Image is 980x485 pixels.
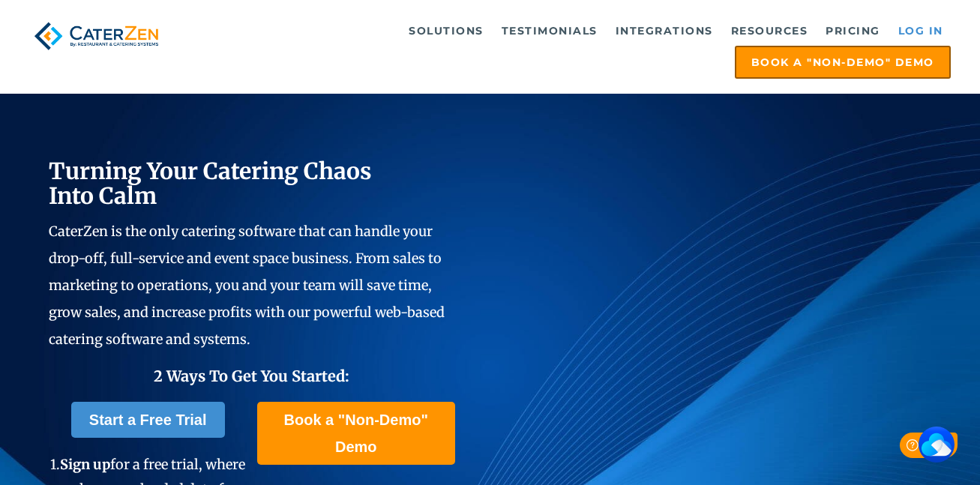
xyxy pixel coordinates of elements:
[71,402,225,438] a: Start a Free Trial
[724,16,816,46] a: Resources
[60,456,110,473] span: Sign up
[818,16,888,46] a: Pricing
[735,46,951,79] a: Book a "Non-Demo" Demo
[29,16,163,56] img: caterzen
[49,223,445,348] span: CaterZen is the only catering software that can handle your drop-off, full-service and event spac...
[401,16,491,46] a: Solutions
[494,16,605,46] a: Testimonials
[608,16,721,46] a: Integrations
[49,157,372,210] span: Turning Your Catering Chaos Into Calm
[891,16,951,46] a: Log in
[154,367,349,385] span: 2 Ways To Get You Started:
[847,427,964,469] iframe: Help widget launcher
[257,402,455,465] a: Book a "Non-Demo" Demo
[187,16,951,79] div: Navigation Menu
